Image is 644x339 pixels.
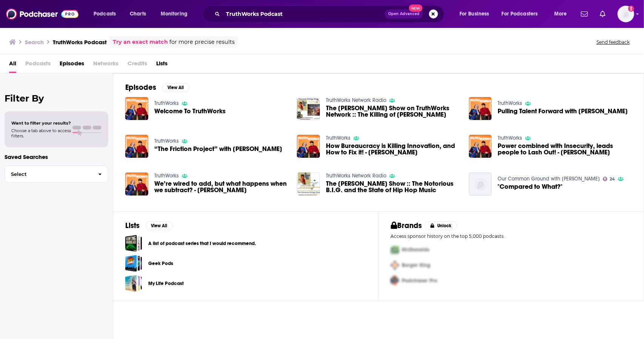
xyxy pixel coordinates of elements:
button: View All [162,83,189,92]
a: Welcome To TruthWorks [154,108,226,114]
span: Open Advanced [388,12,420,16]
span: Charts [130,9,146,19]
a: Our Common Ground with Janice Graham [498,176,600,182]
img: How Bureaucracy is Killing Innovation, and How to Fix it! - Michele Zanini [297,135,320,158]
img: Pulling Talent Forward with Laurie McGraw [469,97,492,120]
span: Monitoring [161,9,188,19]
span: Burger King [402,262,431,268]
span: Podcasts [25,57,51,73]
a: Power combined with Insecurity, leads people to Lash Out! - Alison Fragale [498,143,632,156]
button: View All [146,221,173,230]
h2: Brands [391,221,422,230]
h3: Search [25,39,44,46]
img: Third Pro Logo [388,273,402,288]
a: All [9,57,16,73]
span: Geek Pods [125,255,142,272]
span: Networks [93,57,118,73]
a: TruthWorks [498,100,522,106]
span: Power combined with Insecurity, leads people to Lash Out! - [PERSON_NAME] [498,143,632,156]
a: TruthWorks [154,173,179,179]
span: Choose a tab above to access filters. [11,128,71,139]
a: My Life Podcast [125,275,142,292]
span: Logged in as CaveHenricks [618,6,634,22]
span: For Podcasters [502,9,538,19]
p: Saved Searches [5,153,108,160]
span: More [554,9,567,19]
a: Geek Pods [148,259,173,268]
img: We’re wired to add, but what happens when we subtract? - Leidy Klotz [125,173,148,196]
span: For Business [460,9,489,19]
img: Welcome To TruthWorks [125,97,148,120]
p: Access sponsor history on the top 5,000 podcasts. [391,233,632,239]
span: We’re wired to add, but what happens when we subtract? - [PERSON_NAME] [154,180,288,193]
span: New [409,5,423,12]
span: "Compared to What?" [498,183,563,190]
img: The Chauncey DeVega Show on TruthWorks Network :: The Killing of Michael Brown [297,97,320,120]
span: Credits [128,57,147,73]
span: Want to filter your results? [11,120,71,126]
svg: Add a profile image [628,6,634,12]
a: "Compared to What?" [469,173,492,196]
button: open menu [155,8,197,20]
button: Send feedback [594,39,632,45]
a: TruthWorks [154,100,179,106]
span: Podcasts [94,9,116,19]
div: Search podcasts, credits, & more... [209,5,452,23]
button: open menu [454,8,499,20]
button: open menu [497,8,549,20]
a: A list of podcast series that I would recommend. [148,239,256,248]
img: “The Friction Project” with Bob Sutton [125,135,148,158]
span: Pulling Talent Forward with [PERSON_NAME] [498,108,628,114]
a: TruthWorks [154,138,179,144]
button: open menu [549,8,576,20]
a: A list of podcast series that I would recommend. [125,235,142,252]
a: “The Friction Project” with Bob Sutton [154,146,282,152]
span: The [PERSON_NAME] Show on TruthWorks Network :: The Killing of [PERSON_NAME] [326,105,460,118]
img: First Pro Logo [388,242,402,257]
button: Show profile menu [618,6,634,22]
a: Try an exact match [113,38,168,46]
a: 24 [603,177,615,181]
a: Charts [125,8,151,20]
img: Power combined with Insecurity, leads people to Lash Out! - Alison Fragale [469,135,492,158]
span: How Bureaucracy is Killing Innovation, and How to Fix it! - [PERSON_NAME] [326,143,460,156]
a: TruthWorks Network Radio [326,173,386,179]
input: Search podcasts, credits, & more... [223,8,385,20]
a: Pulling Talent Forward with Laurie McGraw [498,108,628,114]
h2: Filter By [5,93,108,104]
a: How Bureaucracy is Killing Innovation, and How to Fix it! - Michele Zanini [326,143,460,156]
a: Show notifications dropdown [597,8,609,20]
h2: Episodes [125,83,156,92]
span: “The Friction Project” with [PERSON_NAME] [154,146,282,152]
a: TruthWorks [498,135,522,141]
button: Open AdvancedNew [385,9,423,18]
img: User Profile [618,6,634,22]
span: Select [5,172,92,177]
a: Podchaser - Follow, Share and Rate Podcasts [6,7,78,21]
span: for more precise results [169,38,235,46]
h2: Lists [125,221,140,230]
button: Unlock [425,221,457,230]
img: Second Pro Logo [388,257,402,273]
button: Select [5,166,108,183]
a: Episodes [60,57,84,73]
span: The [PERSON_NAME] Show :: The Notorious B.I.G. and the State of Hip Hop Music [326,180,460,193]
img: The Chauncey DeVega Show :: The Notorious B.I.G. and the State of Hip Hop Music [297,173,320,196]
a: EpisodesView All [125,83,189,92]
span: 24 [610,177,615,181]
a: Lists [156,57,168,73]
a: ListsView All [125,221,173,230]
